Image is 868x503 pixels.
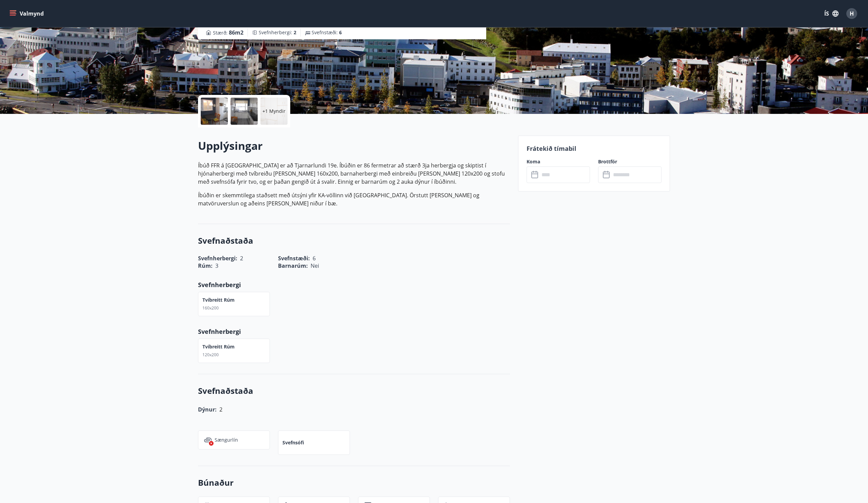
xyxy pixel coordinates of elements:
span: 86 m2 [229,29,243,36]
h6: 2 [219,405,222,414]
span: Svefnherbergi : [259,29,296,36]
span: Stærð : [213,28,243,37]
p: Svefnherbergi [198,327,510,336]
p: +1 Myndir [262,108,285,115]
span: 6 [339,29,342,36]
p: Íbúðin er skemmtilega staðsett með útsýni yfir KA-völlinn við [GEOGRAPHIC_DATA]. Örstutt [PERSON_... [198,191,510,207]
p: Frátekið tímabil [527,144,662,153]
p: Tvíbreitt rúm [202,343,235,350]
span: H [850,10,854,17]
span: 160x200 [202,305,219,311]
span: Svefnstæði : [312,29,342,36]
h3: Svefnaðstaða [198,235,510,246]
span: Rúm : [198,262,213,269]
p: Sængurlín [215,437,238,443]
span: 3 [215,262,218,269]
button: H [844,5,860,22]
h3: Svefnaðstaða [198,385,510,397]
img: voDv6cIEW3bUoUae2XJIjz6zjPXrrHmNT2GVdQ2h.svg [204,436,212,444]
h3: Búnaður [198,477,510,488]
span: Dýnur: [198,406,217,413]
button: menu [8,7,46,20]
p: Svefnsófi [282,439,304,446]
span: Nei [311,262,319,269]
label: Koma [527,158,590,165]
p: Tvíbreitt rúm [202,297,235,303]
p: Svefnherbergi [198,280,510,289]
h2: Upplýsingar [198,138,510,153]
span: Barnarúm : [278,262,308,269]
button: ÍS [821,7,842,20]
label: Brottför [598,158,662,165]
span: 2 [294,29,296,36]
span: 120x200 [202,352,219,358]
p: Íbúð FFR á [GEOGRAPHIC_DATA] er að Tjarnarlundi 19e. Íbúðin er 86 fermetrar að stærð 3ja herbergj... [198,161,510,186]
